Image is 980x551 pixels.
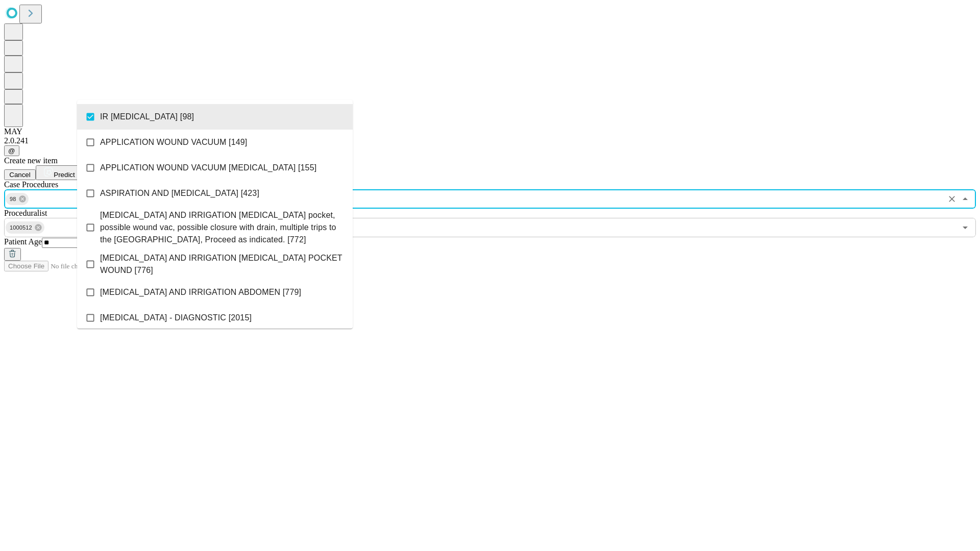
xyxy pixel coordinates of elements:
[6,222,36,234] span: 1000512
[4,145,19,156] button: @
[54,171,75,179] span: Predict
[100,252,345,277] span: [MEDICAL_DATA] AND IRRIGATION [MEDICAL_DATA] POCKET WOUND [776]
[100,209,345,246] span: [MEDICAL_DATA] AND IRRIGATION [MEDICAL_DATA] pocket, possible wound vac, possible closure with dr...
[100,111,194,123] span: IR [MEDICAL_DATA] [98]
[6,193,20,205] span: 98
[36,165,83,180] button: Predict
[100,187,259,199] span: ASPIRATION AND [MEDICAL_DATA] [423]
[945,192,959,206] button: Clear
[958,192,972,206] button: Close
[4,237,42,246] span: Patient Age
[9,171,31,179] span: Cancel
[100,286,301,298] span: [MEDICAL_DATA] AND IRRIGATION ABDOMEN [779]
[8,147,15,155] span: @
[6,193,29,205] div: 98
[100,162,316,174] span: APPLICATION WOUND VACUUM [MEDICAL_DATA] [155]
[958,220,972,235] button: Open
[4,180,58,189] span: Scheduled Procedure
[4,136,976,145] div: 2.0.241
[4,209,47,217] span: Proceduralist
[4,156,58,165] span: Create new item
[4,169,36,180] button: Cancel
[6,221,44,234] div: 1000512
[4,127,976,136] div: MAY
[100,136,247,148] span: APPLICATION WOUND VACUUM [149]
[100,312,252,324] span: [MEDICAL_DATA] - DIAGNOSTIC [2015]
